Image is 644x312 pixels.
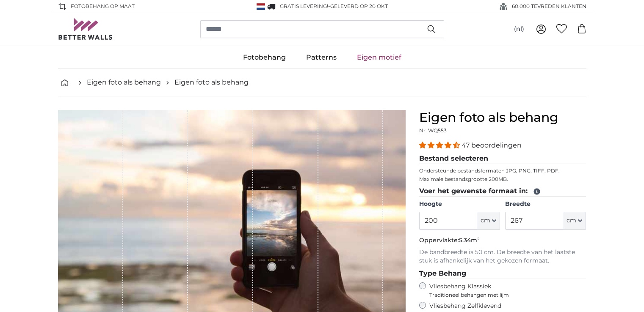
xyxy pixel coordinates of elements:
nav: breadcrumbs [58,69,586,96]
legend: Voer het gewenste formaat in: [419,186,586,197]
p: Ondersteunde bestandsformaten JPG, PNG, TIFF, PDF. [419,167,586,174]
span: Nr. WQ553 [419,127,447,134]
span: cm [481,216,490,225]
p: Maximale bestandsgrootte 200MB. [419,176,586,183]
button: (nl) [507,22,531,37]
span: 4.38 stars [419,141,462,149]
a: Patterns [296,47,347,68]
p: Oppervlakte: [419,236,586,245]
legend: Type Behang [419,268,586,279]
label: Breedte [505,200,586,208]
legend: Bestand selecteren [419,153,586,164]
img: Nederland [257,3,265,10]
span: cm [567,216,576,225]
p: De bandbreedte is 50 cm. De breedte van het laatste stuk is afhankelijk van het gekozen formaat. [419,248,586,265]
span: 47 beoordelingen [462,141,522,149]
label: Vliesbehang Klassiek [429,282,571,298]
button: cm [477,212,500,230]
span: - [328,3,388,9]
span: GRATIS levering! [280,3,328,9]
span: 5.34m² [459,236,480,244]
button: cm [563,212,586,230]
a: Eigen foto als behang [174,77,249,88]
span: FOTOBEHANG OP MAAT [71,3,135,10]
span: Traditioneel behangen met lijm [429,292,571,298]
span: 60.000 TEVREDEN KLANTEN [512,3,586,10]
a: Eigen foto als behang [87,77,161,88]
img: Betterwalls [58,18,113,40]
label: Hoogte [419,200,500,208]
a: Fotobehang [233,47,296,68]
a: Eigen motief [347,47,412,68]
span: Geleverd op 20 okt [330,3,388,9]
h1: Eigen foto als behang [419,110,586,125]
